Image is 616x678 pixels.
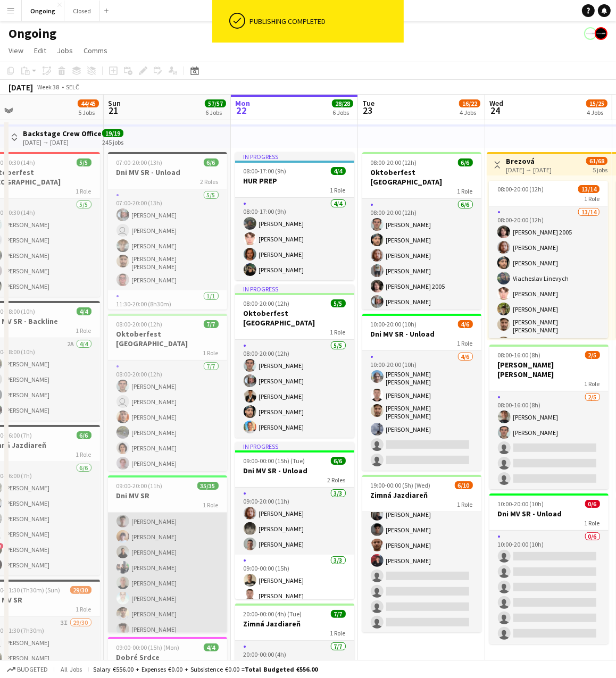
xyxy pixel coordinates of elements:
[116,320,163,328] span: 08:00-20:00 (12h)
[362,329,481,339] h3: Dni MV SR - Unload
[22,1,64,21] button: Ongoing
[235,284,354,293] div: In progress
[489,181,608,338] app-job-card: 08:00-20:00 (12h)13/141 Role13/1408:00-20:00 (12h)[PERSON_NAME] 2005[PERSON_NAME][PERSON_NAME]Via...
[362,199,481,312] app-card-role: 6/608:00-20:00 (12h)[PERSON_NAME][PERSON_NAME][PERSON_NAME][PERSON_NAME][PERSON_NAME] 2005[PERSON...
[595,27,607,40] app-user-avatar: Crew Manager
[331,457,346,465] span: 6/6
[457,187,473,195] span: 1 Role
[593,165,607,174] div: 5 jobs
[78,99,99,107] span: 44/45
[249,16,399,26] div: Publishing completed
[584,195,600,203] span: 1 Role
[102,129,123,137] span: 19/19
[23,138,102,146] div: [DATE] → [DATE]
[79,44,112,57] a: Comms
[332,99,353,107] span: 28/28
[362,152,481,309] div: 08:00-20:00 (12h)6/6Oktoberfest [GEOGRAPHIC_DATA]1 Role6/608:00-20:00 (12h)[PERSON_NAME][PERSON_N...
[116,482,163,490] span: 09:00-20:00 (11h)
[77,158,91,166] span: 5/5
[76,187,91,195] span: 1 Role
[585,351,600,359] span: 2/5
[17,666,48,673] span: Budgeted
[506,166,552,174] div: [DATE] → [DATE]
[5,664,49,675] button: Budgeted
[23,129,102,138] h3: Backstage Crew Office
[497,185,544,193] span: 08:00-20:00 (12h)
[331,299,346,307] span: 5/5
[458,158,473,166] span: 6/6
[9,46,23,55] span: View
[585,380,600,388] span: 1 Role
[585,500,600,508] span: 0/6
[59,665,84,673] span: All jobs
[108,329,227,348] h3: Oktoberfest [GEOGRAPHIC_DATA]
[9,82,33,93] div: [DATE]
[244,299,290,307] span: 08:00-20:00 (12h)
[244,167,287,175] span: 08:00-17:00 (9h)
[235,442,354,599] div: In progress09:00-00:00 (15h) (Tue)6/6Dni MV SR - Unload2 Roles3/309:00-20:00 (11h)[PERSON_NAME][P...
[70,586,91,594] span: 29/30
[587,108,607,116] div: 4 Jobs
[332,108,353,116] div: 6 Jobs
[76,327,91,334] span: 1 Role
[586,157,607,165] span: 61/68
[244,457,305,465] span: 09:00-00:00 (15h) (Tue)
[116,158,163,166] span: 07:00-20:00 (13h)
[108,491,227,500] h3: Dni MV SR
[489,345,609,489] div: 08:00-16:00 (8h)2/5[PERSON_NAME] [PERSON_NAME]1 Role2/508:00-16:00 (8h)[PERSON_NAME][PERSON_NAME]
[108,314,227,471] div: 08:00-20:00 (12h)7/7Oktoberfest [GEOGRAPHIC_DATA]1 Role7/708:00-20:00 (12h)[PERSON_NAME] [PERSON_...
[9,26,56,41] h1: Ongoing
[66,83,79,91] div: SELČ
[84,46,107,55] span: Comms
[371,158,417,166] span: 08:00-20:00 (12h)
[457,500,473,508] span: 1 Role
[457,339,473,347] span: 1 Role
[489,493,609,644] app-job-card: 10:00-20:00 (10h)0/6Dni MV SR - Unload1 Role0/610:00-20:00 (10h)
[488,104,503,116] span: 24
[204,158,219,166] span: 6/6
[498,351,541,359] span: 08:00-16:00 (8h)
[371,320,417,328] span: 10:00-20:00 (10h)
[362,458,481,633] app-card-role: 19:00-00:00 (5h)[PERSON_NAME][PERSON_NAME][PERSON_NAME][PERSON_NAME][PERSON_NAME][PERSON_NAME]
[4,44,28,57] a: View
[498,500,544,508] span: 10:00-20:00 (10h)
[489,509,609,518] h3: Dni MV SR - Unload
[204,320,219,328] span: 7/7
[64,1,100,21] button: Closed
[330,186,346,194] span: 1 Role
[235,466,354,475] h3: Dni MV SR - Unload
[108,189,227,290] app-card-role: 5/507:00-20:00 (13h)[PERSON_NAME] [PERSON_NAME][PERSON_NAME][PERSON_NAME] [PERSON_NAME][PERSON_NAME]
[578,185,600,193] span: 13/14
[93,665,318,673] div: Salary €556.00 + Expenses €0.00 + Subsistence €0.00 =
[362,475,481,632] div: 19:00-00:00 (5h) (Wed)6/10Zimná Jazdiareň1 Role19:00-00:00 (5h)[PERSON_NAME][PERSON_NAME][PERSON_...
[362,490,481,500] h3: Zimná Jazdiareň
[362,314,481,471] div: 10:00-20:00 (10h)4/6Dni MV SR - Unload1 Role4/610:00-20:00 (10h)[PERSON_NAME] [PERSON_NAME][PERSO...
[489,206,608,474] app-card-role: 13/1408:00-20:00 (12h)[PERSON_NAME] 2005[PERSON_NAME][PERSON_NAME]Viacheslav Linevych[PERSON_NAME...
[78,108,98,116] div: 5 Jobs
[108,168,227,177] h3: Dni MV SR - Unload
[362,351,481,471] app-card-role: 4/610:00-20:00 (10h)[PERSON_NAME] [PERSON_NAME][PERSON_NAME][PERSON_NAME] [PERSON_NAME][PERSON_NAME]
[235,98,250,108] span: Mon
[30,44,51,57] a: Edit
[234,104,250,116] span: 22
[108,152,227,309] div: 07:00-20:00 (13h)6/6Dni MV SR - Unload2 Roles5/507:00-20:00 (13h)[PERSON_NAME] [PERSON_NAME][PERS...
[489,98,503,108] span: Wed
[235,284,354,438] app-job-card: In progress08:00-20:00 (12h)5/5Oktoberfest [GEOGRAPHIC_DATA]1 Role5/508:00-20:00 (12h)[PERSON_NAM...
[585,519,600,527] span: 1 Role
[458,320,473,328] span: 4/6
[203,349,219,357] span: 1 Role
[197,482,219,490] span: 35/35
[489,360,609,379] h3: [PERSON_NAME] [PERSON_NAME]
[455,481,473,489] span: 6/10
[361,104,374,116] span: 23
[331,610,346,618] span: 7/7
[235,176,354,186] h3: HUR PREP
[203,501,219,509] span: 1 Role
[201,178,219,186] span: 2 Roles
[235,619,354,629] h3: Zimná Jazdiareň
[330,629,346,637] span: 1 Role
[204,643,219,651] span: 4/4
